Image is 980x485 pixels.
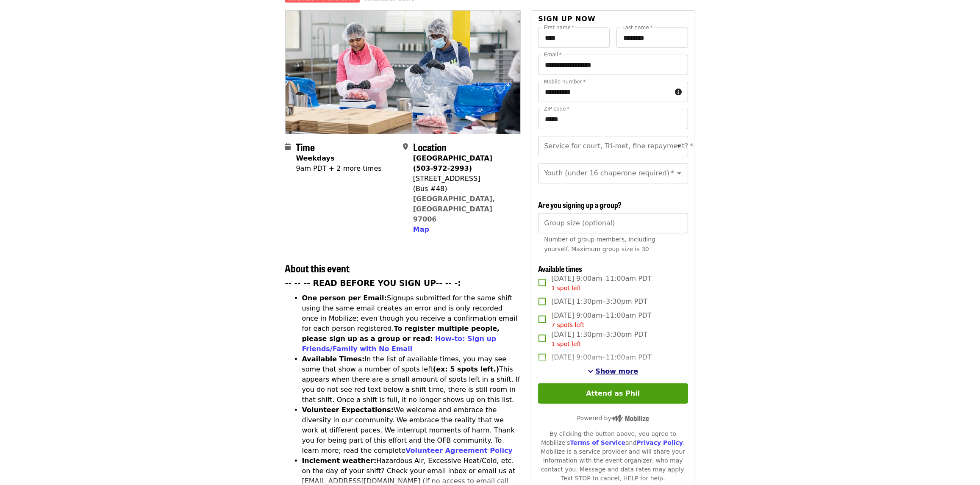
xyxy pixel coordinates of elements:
div: (Bus #48) [413,184,514,194]
input: First name [538,28,610,48]
span: [DATE] 9:00am–11:00am PDT [551,274,652,293]
button: Attend as Phil [538,383,688,404]
a: Terms of Service [570,439,625,446]
strong: One person per Email: [302,294,387,302]
span: Map [413,225,429,233]
div: By clicking the button above, you agree to Mobilize's and . Mobilize is a service provider and wi... [538,430,688,483]
span: [DATE] 1:30pm–3:30pm PDT [551,330,647,349]
strong: -- -- -- READ BEFORE YOU SIGN UP-- -- -: [285,279,461,288]
button: Open [673,167,685,179]
span: Number of group members, including yourself. Maximum group size is 30 [544,236,655,252]
label: Mobile number [544,79,586,84]
input: Email [538,55,688,75]
i: circle-info icon [675,88,682,96]
label: First name [544,25,575,30]
li: Signups submitted for the same shift using the same email creates an error and is only recorded o... [302,293,521,354]
strong: (ex: 5 spots left.) [433,365,499,373]
button: Open [673,140,685,152]
span: Show more [596,367,639,375]
a: How-to: Sign up Friends/Family with No Email [302,335,497,353]
span: Time [296,139,315,154]
button: Map [413,224,429,235]
strong: Volunteer Expectations: [302,406,394,414]
strong: To register multiple people, please sign up as a group or read: [302,324,500,343]
a: Volunteer Agreement Policy [405,446,513,455]
label: Email [544,52,562,57]
i: calendar icon [285,143,291,151]
input: Last name [616,28,688,48]
label: ZIP code [544,106,569,111]
strong: [GEOGRAPHIC_DATA] (503-972-2993) [413,154,492,172]
strong: Inclement weather: [302,457,377,465]
span: [DATE] 1:30pm–3:30pm PDT [551,297,647,307]
span: [DATE] 9:00am–11:00am PDT [551,310,652,330]
i: map-marker-alt icon [403,143,408,151]
input: ZIP code [538,109,688,129]
input: [object Object] [538,213,688,233]
button: See more timeslots [588,366,639,377]
strong: Available Times: [302,355,365,363]
span: 7 spots left [551,321,584,328]
span: 1 spot left [551,285,581,291]
span: Location [413,139,447,154]
span: [DATE] 9:00am–11:00am PDT [551,352,652,363]
div: 9am PDT + 2 more times [296,164,382,174]
span: Available times [538,263,582,274]
input: Mobile number [538,82,672,102]
a: [GEOGRAPHIC_DATA], [GEOGRAPHIC_DATA] 97006 [413,195,495,223]
strong: Weekdays [296,154,335,162]
div: [STREET_ADDRESS] [413,174,514,184]
img: Powered by Mobilize [611,415,649,422]
span: About this event [285,261,350,275]
a: Privacy Policy [636,439,683,446]
li: In the list of available times, you may see some that show a number of spots left This appears wh... [302,354,521,405]
span: Powered by [577,415,649,421]
img: Oct/Nov/Dec - Beaverton: Repack/Sort (age 10+) organized by Oregon Food Bank [286,11,521,133]
span: 1 spot left [551,341,581,347]
span: Are you signing up a group? [538,199,622,210]
li: We welcome and embrace the diversity in our community. We embrace the reality that we work at dif... [302,405,521,456]
label: Last name [622,25,652,30]
span: Sign up now [538,15,596,23]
